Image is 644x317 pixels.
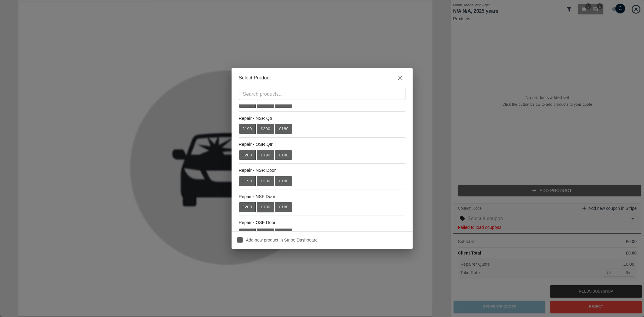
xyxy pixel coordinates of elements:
[257,176,274,186] button: £200
[239,150,256,160] button: £200
[257,202,274,212] button: £190
[239,202,256,212] button: £200
[239,141,405,148] p: Repair - OSR Qtr
[275,176,292,186] button: £180
[239,124,256,134] button: £190
[239,219,405,226] p: Repair - OSF Door
[257,229,274,238] button: £180
[275,202,292,212] button: £180
[257,150,274,160] button: £190
[246,237,318,243] p: Add new product in Stripe Dashboard
[239,74,271,82] p: Select Product
[239,229,256,238] button: £200
[239,176,256,186] button: £190
[239,115,405,122] p: Repair - NSR Qtr
[275,124,292,134] button: £180
[239,194,405,200] p: Repair - NSF Door
[239,167,405,174] p: Repair - NSR Door
[257,124,274,134] button: £200
[275,150,292,160] button: £180
[275,229,292,238] button: £190
[241,90,394,98] input: Search products...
